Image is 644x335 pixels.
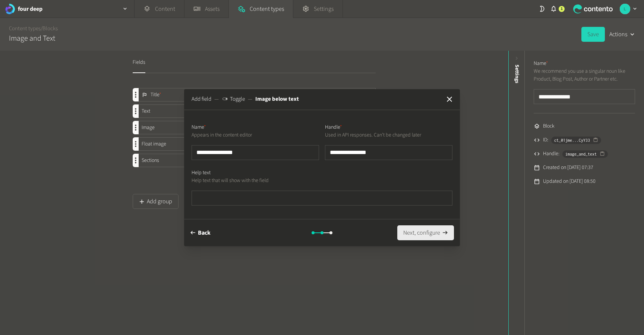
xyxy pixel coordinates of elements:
[190,225,211,240] button: Back
[192,169,211,177] label: Help text
[255,95,299,104] span: Image below text
[192,177,452,185] p: Help text that will show with the field
[325,123,342,131] label: Handle
[325,131,452,139] p: Used in API responses. Can’t be changed later
[192,123,206,131] label: Name
[192,131,319,139] p: Appears in the content editor
[397,225,454,240] button: Next, configure
[248,95,252,104] span: ―
[230,95,245,104] span: Toggle
[214,95,219,104] span: ―
[192,95,211,104] span: Add field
